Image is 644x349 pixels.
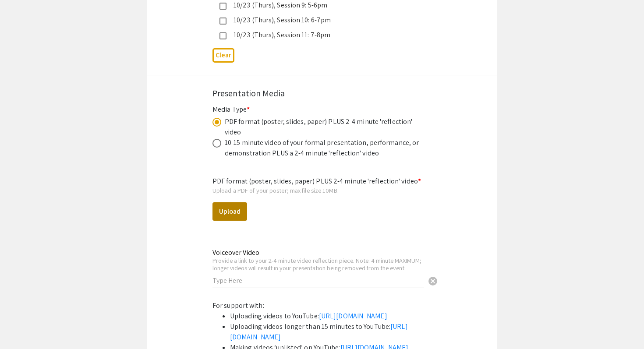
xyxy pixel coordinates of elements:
mat-label: Voiceover Video [212,248,259,257]
div: Upload a PDF of your poster; max file size 10MB. [212,187,432,194]
mat-label: Media Type [212,105,250,114]
div: 10/23 (Thurs), Session 10: 6-7pm [226,15,410,25]
iframe: Chat [7,310,37,342]
span: cancel [428,276,438,286]
button: Upload [212,202,247,221]
div: Provide a link to your 2-4 minute video reflection piece. Note: 4 minute MAXIMUM; longer videos w... [212,257,424,272]
button: Clear [424,272,442,289]
mat-label: PDF format (poster, slides, paper) PLUS 2-4 minute 'reflection' video [212,176,421,186]
div: Presentation Media [212,87,432,100]
a: [URL][DOMAIN_NAME] [319,311,387,321]
div: 10-15 minute video of your formal presentation, performance, or demonstration PLUS a 2-4 minute '... [225,137,422,159]
div: 10/23 (Thurs), Session 11: 7-8pm [226,30,410,40]
input: Type Here [212,276,424,285]
button: Clear [212,48,234,63]
li: Uploading videos to YouTube: [230,311,432,321]
span: For support with: [212,301,264,310]
div: PDF format (poster, slides, paper) PLUS 2-4 minute 'reflection' video [225,116,422,137]
li: Uploading videos longer than 15 minutes to YouTube: [230,321,432,342]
